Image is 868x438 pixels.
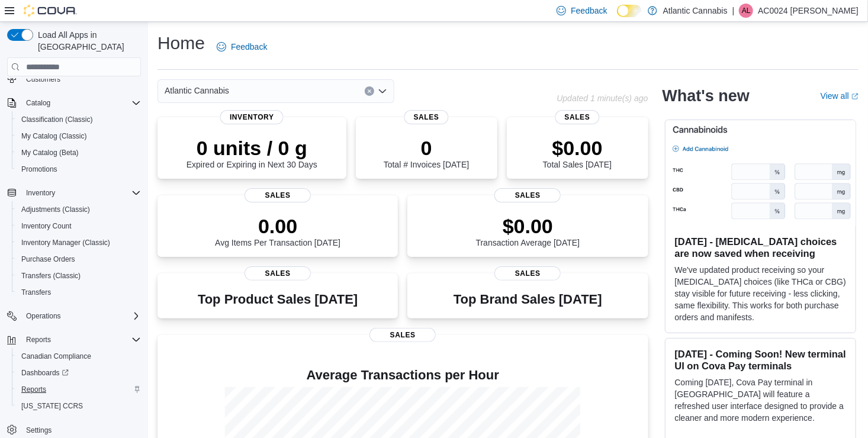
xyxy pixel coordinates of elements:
p: 0 [384,136,469,160]
button: Catalog [2,95,146,111]
a: Dashboards [12,365,146,381]
p: AC0024 [PERSON_NAME] [758,4,859,18]
span: Classification (Classic) [21,115,93,124]
span: Atlantic Cannabis [165,83,229,98]
button: Classification (Classic) [12,111,146,128]
button: [US_STATE] CCRS [12,398,146,414]
button: Purchase Orders [12,251,146,268]
span: Adjustments (Classic) [21,205,90,214]
span: Inventory [220,110,284,124]
span: Sales [494,266,561,281]
span: AL [742,4,751,18]
div: Avg Items Per Transaction [DATE] [215,214,340,247]
button: Open list of options [378,86,387,96]
span: Customers [21,71,141,86]
a: Transfers (Classic) [17,269,85,283]
p: $0.00 [476,214,580,238]
p: 0 units / 0 g [187,136,317,160]
span: Transfers (Classic) [17,269,141,283]
span: Dark Mode [617,17,618,18]
h3: [DATE] - [MEDICAL_DATA] choices are now saved when receiving [675,236,846,259]
h1: Home [157,31,205,55]
a: Adjustments (Classic) [17,202,95,217]
span: Canadian Compliance [21,352,91,361]
a: Purchase Orders [17,252,80,266]
button: Reports [21,333,56,347]
span: Inventory [26,188,55,198]
a: Dashboards [17,366,73,380]
h2: What's new [663,86,750,105]
span: Operations [21,309,141,323]
span: Reports [21,385,46,394]
span: Feedback [231,41,267,53]
span: Classification (Classic) [17,112,141,127]
a: Customers [21,72,65,86]
span: Catalog [26,98,50,108]
img: Cova [24,5,77,17]
span: Inventory [21,186,141,200]
span: Load All Apps in [GEOGRAPHIC_DATA] [33,29,141,53]
p: Coming [DATE], Cova Pay terminal in [GEOGRAPHIC_DATA] will feature a refreshed user interface des... [675,376,846,424]
span: Catalog [21,96,141,110]
span: Inventory Count [21,221,72,231]
a: Inventory Manager (Classic) [17,236,115,250]
span: [US_STATE] CCRS [21,401,83,411]
a: Canadian Compliance [17,349,96,363]
button: Catalog [21,96,55,110]
a: View allExternal link [821,91,859,101]
a: My Catalog (Beta) [17,146,83,160]
span: Transfers (Classic) [21,271,81,281]
a: Transfers [17,285,56,299]
span: Sales [555,110,600,124]
p: | [732,4,735,18]
h3: [DATE] - Coming Soon! New terminal UI on Cova Pay terminals [675,348,846,372]
button: My Catalog (Beta) [12,144,146,161]
button: Canadian Compliance [12,348,146,365]
button: Operations [2,308,146,324]
button: Customers [2,70,146,87]
span: Sales [494,188,561,202]
a: My Catalog (Classic) [17,129,92,143]
span: My Catalog (Beta) [17,146,141,160]
a: Inventory Count [17,219,76,233]
p: $0.00 [543,136,612,160]
div: Total # Invoices [DATE] [384,136,469,169]
span: Canadian Compliance [17,349,141,363]
div: Total Sales [DATE] [543,136,612,169]
button: Reports [12,381,146,398]
span: Promotions [21,165,57,174]
a: [US_STATE] CCRS [17,399,88,413]
span: Purchase Orders [21,255,75,264]
span: Inventory Manager (Classic) [17,236,141,250]
p: Updated 1 minute(s) ago [557,94,648,103]
p: Atlantic Cannabis [663,4,728,18]
span: Sales [245,266,311,281]
span: Settings [26,426,52,435]
input: Dark Mode [617,5,642,17]
button: Transfers [12,284,146,301]
span: Purchase Orders [17,252,141,266]
button: Operations [21,309,66,323]
span: Settings [21,423,141,437]
button: My Catalog (Classic) [12,128,146,144]
button: Adjustments (Classic) [12,201,146,218]
button: Inventory [21,186,60,200]
span: Sales [369,328,436,342]
span: Inventory Count [17,219,141,233]
button: Inventory [2,185,146,201]
h3: Top Product Sales [DATE] [198,292,358,307]
a: Classification (Classic) [17,112,98,127]
button: Reports [2,331,146,348]
div: Expired or Expiring in Next 30 Days [187,136,317,169]
h3: Top Brand Sales [DATE] [454,292,602,307]
span: Reports [17,382,141,397]
button: Inventory Count [12,218,146,234]
svg: External link [851,93,859,100]
span: Adjustments (Classic) [17,202,141,217]
span: Operations [26,311,61,321]
span: Reports [26,335,51,344]
a: Reports [17,382,51,397]
span: Inventory Manager (Classic) [21,238,110,247]
button: Inventory Manager (Classic) [12,234,146,251]
span: Customers [26,75,60,84]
